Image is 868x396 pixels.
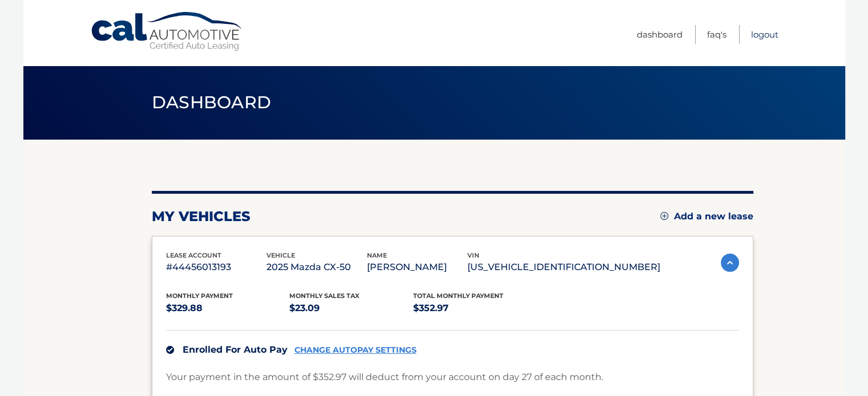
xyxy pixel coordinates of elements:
span: Monthly Payment [166,292,233,300]
span: name [367,251,387,259]
img: check.svg [166,346,174,354]
a: Dashboard [637,25,683,44]
h2: my vehicles [152,208,251,225]
img: add.svg [660,212,668,220]
p: [US_VEHICLE_IDENTIFICATION_NUMBER] [467,259,660,275]
span: Dashboard [152,92,272,113]
p: $329.88 [166,300,290,316]
p: $352.97 [413,300,537,316]
p: Your payment in the amount of $352.97 will deduct from your account on day 27 of each month. [166,369,603,385]
span: Monthly sales Tax [289,292,360,300]
a: Logout [751,25,778,44]
p: [PERSON_NAME] [367,259,467,275]
p: #44456013193 [166,259,267,275]
a: Cal Automotive [90,11,244,52]
span: Total Monthly Payment [413,292,503,300]
p: $23.09 [289,300,413,316]
a: CHANGE AUTOPAY SETTINGS [294,345,417,355]
span: lease account [166,251,221,259]
span: vehicle [267,251,295,259]
span: Enrolled For Auto Pay [183,344,288,355]
p: 2025 Mazda CX-50 [267,259,367,275]
a: Add a new lease [660,211,753,222]
span: vin [467,251,479,259]
img: accordion-active.svg [721,254,739,272]
a: FAQ's [707,25,726,44]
